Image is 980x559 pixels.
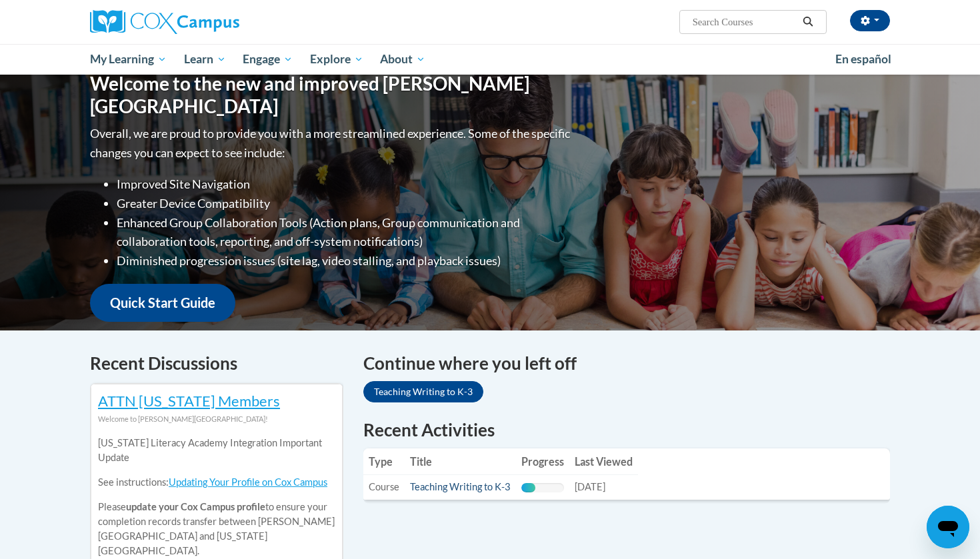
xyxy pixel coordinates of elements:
[90,73,573,117] h1: Welcome to the new and improved [PERSON_NAME][GEOGRAPHIC_DATA]
[234,44,301,75] a: Engage
[405,448,516,475] th: Title
[301,44,372,75] a: Explore
[363,381,483,402] a: Teaching Writing to K-3
[363,448,405,475] th: Type
[90,284,235,322] a: Quick Start Guide
[363,418,890,442] h1: Recent Activities
[521,483,535,492] div: Progress, %
[70,44,910,75] div: Main menu
[98,436,335,465] p: [US_STATE] Literacy Academy Integration Important Update
[184,51,226,67] span: Learn
[380,51,425,67] span: About
[98,475,335,490] p: See instructions:
[369,481,399,492] span: Course
[98,412,335,426] div: Welcome to [PERSON_NAME][GEOGRAPHIC_DATA]!
[90,10,343,34] a: Cox Campus
[117,194,573,213] li: Greater Device Compatibility
[850,10,890,31] button: Account Settings
[927,506,969,548] iframe: Button to launch messaging window
[516,448,569,475] th: Progress
[117,175,573,194] li: Improved Site Navigation
[798,14,818,30] button: Search
[90,124,573,163] p: Overall, we are proud to provide you with a more streamlined experience. Some of the specific cha...
[90,51,167,67] span: My Learning
[575,481,605,492] span: [DATE]
[117,213,573,252] li: Enhanced Group Collaboration Tools (Action plans, Group communication and collaboration tools, re...
[98,392,280,410] a: ATTN [US_STATE] Members
[175,44,235,75] a: Learn
[90,350,343,376] h4: Recent Discussions
[243,51,293,67] span: Engage
[363,350,890,376] h4: Continue where you left off
[827,45,900,73] a: En español
[126,501,265,512] b: update your Cox Campus profile
[691,14,798,30] input: Search Courses
[90,10,239,34] img: Cox Campus
[169,476,327,488] a: Updating Your Profile on Cox Campus
[117,251,573,271] li: Diminished progression issues (site lag, video stalling, and playback issues)
[835,52,891,66] span: En español
[569,448,638,475] th: Last Viewed
[81,44,175,75] a: My Learning
[310,51,363,67] span: Explore
[372,44,435,75] a: About
[410,481,511,492] a: Teaching Writing to K-3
